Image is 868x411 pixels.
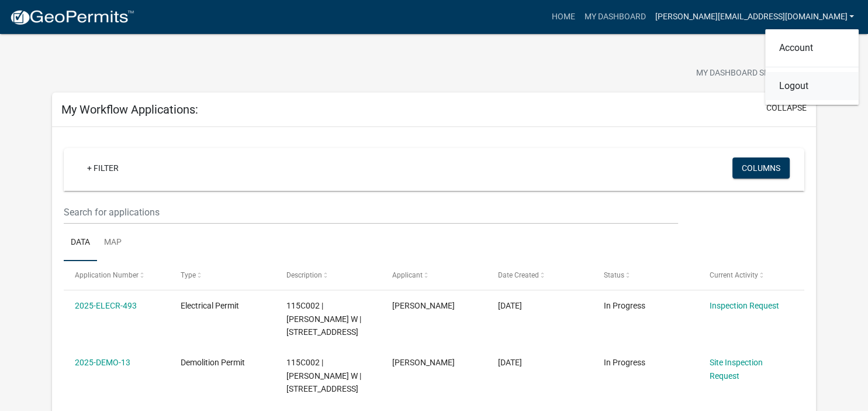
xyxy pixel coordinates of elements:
span: Electrical Permit [181,301,239,310]
div: [PERSON_NAME][EMAIL_ADDRESS][DOMAIN_NAME] [765,29,859,105]
a: + Filter [78,157,128,179]
span: Status [604,271,624,279]
span: Date Created [498,271,539,279]
button: Columns [732,157,790,179]
a: Inspection Request [710,301,779,310]
a: Site Inspection Request [710,358,763,381]
a: Map [97,224,129,262]
button: collapse [766,102,807,114]
datatable-header-cell: Date Created [487,261,593,289]
span: 115C002 | AZAR JUDITH W | 143 S Spring Rd [286,301,361,337]
span: Judith Azar [392,358,455,367]
span: Type [181,271,196,279]
a: 2025-ELECR-493 [75,301,137,310]
span: Judith Azar [392,301,455,310]
button: My Dashboard Settingssettings [687,62,822,85]
a: Account [765,34,859,62]
span: Application Number [75,271,139,279]
a: Logout [765,72,859,100]
datatable-header-cell: Applicant [381,261,487,289]
a: [PERSON_NAME][EMAIL_ADDRESS][DOMAIN_NAME] [650,6,859,28]
span: In Progress [604,301,645,310]
datatable-header-cell: Description [275,261,381,289]
span: In Progress [604,358,645,367]
span: 03/21/2025 [498,358,522,367]
a: Home [547,6,579,28]
h5: My Workflow Applications: [61,102,198,117]
datatable-header-cell: Status [592,261,698,289]
a: Data [64,224,97,262]
span: Applicant [392,271,423,279]
datatable-header-cell: Type [170,261,275,289]
span: Description [286,271,322,279]
span: Demolition Permit [181,358,245,367]
input: Search for applications [64,200,677,224]
a: My Dashboard [579,6,650,28]
datatable-header-cell: Application Number [64,261,170,289]
span: 115C002 | AZAR JUDITH W | 143 S Spring Rd [286,358,361,394]
span: My Dashboard Settings [696,67,797,81]
a: 2025-DEMO-13 [75,358,130,367]
datatable-header-cell: Current Activity [698,261,804,289]
span: 08/27/2025 [498,301,522,310]
span: Current Activity [710,271,758,279]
